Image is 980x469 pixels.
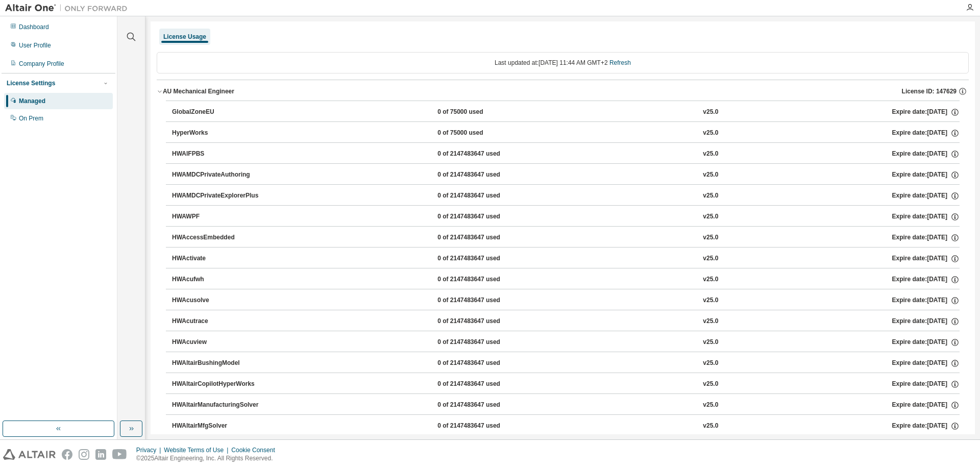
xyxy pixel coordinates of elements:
div: Expire date: [DATE] [892,150,960,159]
div: HWAcuview [172,338,264,347]
div: HWAcusolve [172,296,264,305]
div: 0 of 2147483647 used [437,380,529,389]
div: 0 of 2147483647 used [437,359,529,368]
div: v25.0 [703,359,718,368]
button: HWAcufwh0 of 2147483647 usedv25.0Expire date:[DATE] [172,268,960,291]
span: License ID: 147629 [902,87,957,95]
button: HWAMDCPrivateAuthoring0 of 2147483647 usedv25.0Expire date:[DATE] [172,164,960,186]
div: User Profile [19,41,51,50]
button: HWAWPF0 of 2147483647 usedv25.0Expire date:[DATE] [172,206,960,228]
div: Expire date: [DATE] [892,275,960,284]
div: HWAltairBushingModel [172,359,264,368]
div: Company Profile [19,60,64,68]
div: Expire date: [DATE] [892,338,960,347]
div: 0 of 2147483647 used [437,338,529,347]
div: v25.0 [703,129,718,138]
img: youtube.svg [112,449,127,460]
div: HWAltairCopilotHyperWorks [172,380,264,389]
div: HWActivate [172,254,264,263]
img: altair_logo.svg [3,449,56,460]
div: 0 of 2147483647 used [437,275,529,284]
div: HWAIFPBS [172,150,264,159]
div: v25.0 [703,422,718,431]
img: linkedin.svg [95,449,106,460]
div: v25.0 [703,296,718,305]
div: v25.0 [703,108,718,117]
div: Expire date: [DATE] [892,170,960,180]
div: HWAltairMfgSolver [172,422,264,431]
div: License Settings [7,79,55,87]
div: Website Terms of Use [164,446,231,454]
div: v25.0 [703,275,718,284]
div: Expire date: [DATE] [892,296,960,305]
div: Last updated at: [DATE] 11:44 AM GMT+2 [157,52,969,73]
button: HWActivate0 of 2147483647 usedv25.0Expire date:[DATE] [172,248,960,270]
div: Expire date: [DATE] [892,129,960,138]
div: 0 of 2147483647 used [437,212,529,221]
div: 0 of 75000 used [437,108,529,117]
div: v25.0 [703,150,718,159]
div: GlobalZoneEU [172,108,264,117]
button: HWAccessEmbedded0 of 2147483647 usedv25.0Expire date:[DATE] [172,227,960,249]
div: v25.0 [703,317,718,326]
button: HWAIFPBS0 of 2147483647 usedv25.0Expire date:[DATE] [172,143,960,165]
div: HWAccessEmbedded [172,233,264,242]
div: Expire date: [DATE] [892,359,960,368]
button: HyperWorks0 of 75000 usedv25.0Expire date:[DATE] [172,122,960,144]
div: Expire date: [DATE] [892,191,960,201]
img: Altair One [5,3,133,13]
div: Expire date: [DATE] [892,254,960,263]
div: Expire date: [DATE] [892,212,960,221]
div: HWAMDCPrivateAuthoring [172,170,264,180]
div: HyperWorks [172,129,264,138]
div: On Prem [19,114,43,122]
div: Managed [19,97,45,105]
button: HWAltairCopilotHyperWorks0 of 2147483647 usedv25.0Expire date:[DATE] [172,373,960,396]
div: 0 of 75000 used [437,129,529,138]
div: Expire date: [DATE] [892,233,960,242]
button: HWAcutrace0 of 2147483647 usedv25.0Expire date:[DATE] [172,310,960,333]
button: GlobalZoneEU0 of 75000 usedv25.0Expire date:[DATE] [172,101,960,124]
div: 0 of 2147483647 used [437,150,529,159]
div: Expire date: [DATE] [892,108,960,117]
div: Expire date: [DATE] [892,401,960,410]
div: 0 of 2147483647 used [437,170,529,180]
button: HWAMDCPrivateExplorerPlus0 of 2147483647 usedv25.0Expire date:[DATE] [172,185,960,207]
div: Expire date: [DATE] [892,422,960,431]
div: Cookie Consent [231,446,281,454]
img: facebook.svg [62,449,72,460]
div: 0 of 2147483647 used [437,317,529,326]
div: v25.0 [703,233,718,242]
div: v25.0 [703,170,718,180]
div: v25.0 [703,401,718,410]
div: HWAcufwh [172,275,264,284]
div: Privacy [136,446,164,454]
div: Dashboard [19,23,49,31]
button: HWAcuview0 of 2147483647 usedv25.0Expire date:[DATE] [172,331,960,354]
div: Expire date: [DATE] [892,380,960,389]
div: 0 of 2147483647 used [437,191,529,201]
div: v25.0 [703,338,718,347]
button: AU Mechanical EngineerLicense ID: 147629 [157,80,969,103]
div: HWAMDCPrivateExplorerPlus [172,191,264,201]
div: 0 of 2147483647 used [437,296,529,305]
button: HWAltairManufacturingSolver0 of 2147483647 usedv25.0Expire date:[DATE] [172,394,960,416]
div: v25.0 [703,254,718,263]
div: 0 of 2147483647 used [437,254,529,263]
a: Refresh [609,59,631,66]
div: 0 of 2147483647 used [437,401,529,410]
div: v25.0 [703,212,718,221]
p: © 2025 Altair Engineering, Inc. All Rights Reserved. [136,454,281,463]
div: HWAltairManufacturingSolver [172,401,264,410]
div: 0 of 2147483647 used [437,422,529,431]
div: v25.0 [703,380,718,389]
div: HWAWPF [172,212,264,221]
div: 0 of 2147483647 used [437,233,529,242]
div: HWAcutrace [172,317,264,326]
button: HWAcusolve0 of 2147483647 usedv25.0Expire date:[DATE] [172,289,960,312]
div: v25.0 [703,191,718,201]
div: License Usage [163,33,206,41]
button: HWAltairMfgSolver0 of 2147483647 usedv25.0Expire date:[DATE] [172,415,960,437]
div: Expire date: [DATE] [892,317,960,326]
button: HWAltairBushingModel0 of 2147483647 usedv25.0Expire date:[DATE] [172,352,960,375]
